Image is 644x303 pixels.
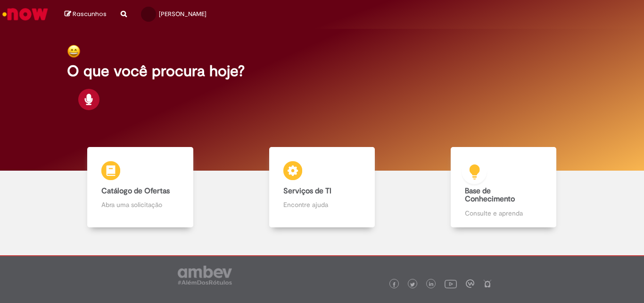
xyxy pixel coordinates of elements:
p: Abra uma solicitação [101,200,179,209]
a: Rascunhos [65,10,107,19]
img: logo_footer_workplace.png [466,279,474,288]
p: Consulte e aprenda [465,208,542,218]
a: Base de Conhecimento Consulte e aprenda [413,147,594,227]
img: logo_footer_twitter.png [410,282,415,287]
img: logo_footer_facebook.png [392,282,396,287]
a: Serviços de TI Encontre ajuda [231,147,413,227]
img: logo_footer_linkedin.png [429,282,434,287]
b: Catálogo de Ofertas [101,186,170,196]
img: ServiceNow [1,5,50,24]
img: happy-face.png [67,44,81,58]
b: Serviços de TI [283,186,331,196]
span: Rascunhos [73,9,107,18]
a: Catálogo de Ofertas Abra uma solicitação [50,147,231,227]
img: logo_footer_naosei.png [483,279,492,288]
p: Encontre ajuda [283,200,361,209]
h2: O que você procura hoje? [67,63,577,79]
img: logo_footer_ambev_rotulo_gray.png [178,266,232,285]
b: Base de Conhecimento [465,186,515,204]
span: [PERSON_NAME] [159,10,206,18]
img: logo_footer_youtube.png [445,277,457,290]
